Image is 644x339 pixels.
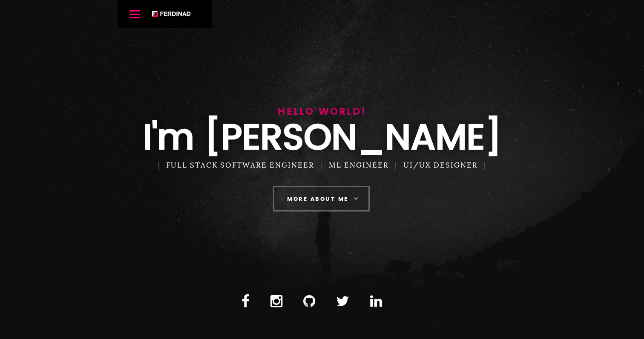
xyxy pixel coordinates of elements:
span: Menu [129,14,140,15]
h5: Hello World! [88,104,556,120]
a: [PERSON_NAME] [152,11,191,17]
span: Full stack Software Engineer [154,160,326,171]
a: Menu [126,6,143,23]
span: ML Engineer [329,160,401,171]
h1: I'm [PERSON_NAME] [130,120,514,158]
a: More About Me [273,186,370,212]
span: UI/UX Designer [403,160,490,171]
